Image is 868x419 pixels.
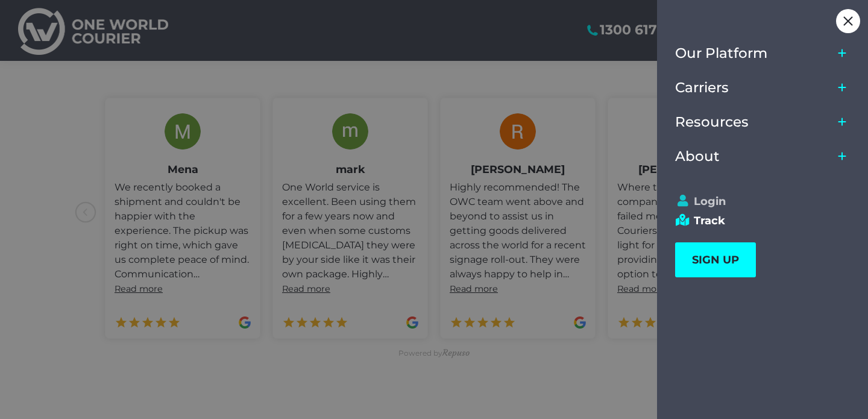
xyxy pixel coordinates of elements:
[675,45,767,61] span: Our Platform
[675,214,839,227] a: Track
[675,71,833,105] a: Carriers
[675,36,833,71] a: Our Platform
[675,105,833,139] a: Resources
[675,80,729,96] span: Carriers
[675,242,756,277] a: SIGN UP
[836,9,860,33] div: Close
[675,195,839,208] a: Login
[675,139,833,174] a: About
[675,148,720,165] span: About
[692,253,739,266] span: SIGN UP
[675,114,749,130] span: Resources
